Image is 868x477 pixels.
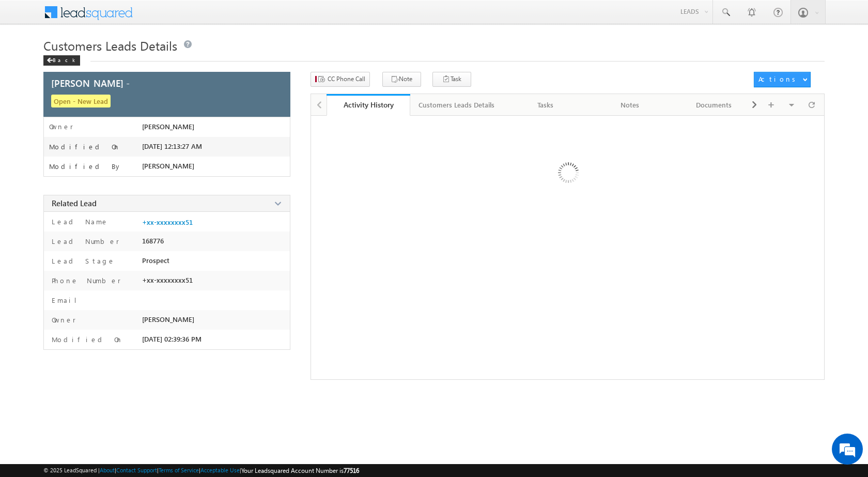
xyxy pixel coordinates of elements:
[43,55,80,66] div: Back
[43,466,359,475] span: © 2025 LeadSquared | | | | |
[52,198,97,208] span: Related Lead
[754,72,811,87] button: Actions
[672,94,756,116] a: Documents
[514,121,621,228] img: Loading ...
[49,296,85,305] label: Email
[328,74,365,84] span: CC Phone Call
[49,256,115,266] label: Lead Stage
[327,94,411,116] a: Activity History
[49,237,119,246] label: Lead Number
[142,276,193,284] span: +xx-xxxxxxxx51
[142,218,193,226] a: +xx-xxxxxxxx51
[100,467,115,473] a: About
[596,99,663,111] div: Notes
[334,100,403,110] div: Activity History
[142,335,202,343] span: [DATE] 02:39:36 PM
[142,237,164,245] span: 168776
[142,315,194,324] span: [PERSON_NAME]
[504,94,588,116] a: Tasks
[142,162,194,170] span: [PERSON_NAME]
[382,72,421,87] button: Note
[680,99,747,111] div: Documents
[241,467,359,474] span: Your Leadsquared Account Number is
[49,335,123,344] label: Modified On
[432,72,471,87] button: Task
[49,276,121,285] label: Phone Number
[49,217,109,226] label: Lead Name
[51,95,111,107] span: Open - New Lead
[142,256,169,265] span: Prospect
[142,142,202,150] span: [DATE] 12:13:27 AM
[512,99,579,111] div: Tasks
[49,122,73,131] label: Owner
[311,72,370,87] button: CC Phone Call
[142,122,194,131] span: [PERSON_NAME]
[419,99,494,111] div: Customers Leads Details
[200,467,240,473] a: Acceptable Use
[43,37,177,54] span: Customers Leads Details
[51,79,130,88] span: [PERSON_NAME] -
[116,467,157,473] a: Contact Support
[49,162,122,171] label: Modified By
[344,467,359,474] span: 77516
[159,467,199,473] a: Terms of Service
[588,94,672,116] a: Notes
[758,74,799,84] div: Actions
[49,143,120,151] label: Modified On
[49,315,76,325] label: Owner
[410,94,504,116] a: Customers Leads Details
